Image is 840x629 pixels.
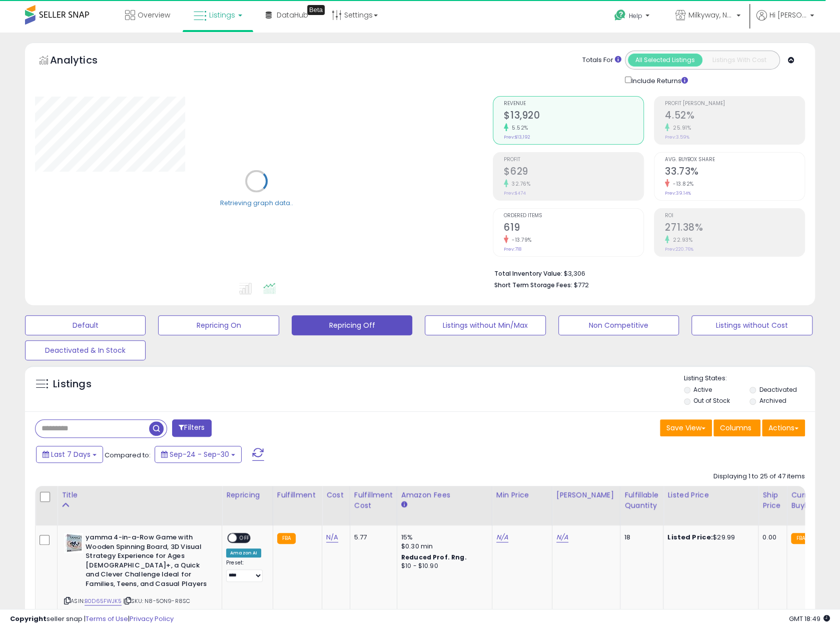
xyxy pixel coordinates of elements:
[25,340,146,360] button: Deactivated & In Stock
[684,374,815,383] p: Listing States:
[617,75,700,86] div: Include Returns
[86,533,207,591] b: yamma 4-in-a-Row Game with Wooden Spinning Board, 3D Visual Strategy Experience for Ages [DEMOGRA...
[130,614,174,623] a: Privacy Policy
[226,559,265,582] div: Preset:
[759,385,797,394] label: Deactivated
[759,396,786,405] label: Archived
[628,54,702,67] button: All Selected Listings
[326,532,338,542] a: N/A
[702,54,776,67] button: Listings With Cost
[762,419,805,436] button: Actions
[756,10,814,33] a: Hi [PERSON_NAME]
[504,157,643,163] span: Profit
[504,222,643,235] h2: 619
[277,10,308,20] span: DataHub
[36,446,103,463] button: Last 7 Days
[51,449,91,459] span: Last 7 Days
[85,597,122,605] a: B0D65FWJK5
[50,53,117,70] h5: Analytics
[665,222,804,235] h2: 271.38%
[720,423,751,433] span: Columns
[326,490,346,500] div: Cost
[504,101,643,107] span: Revenue
[791,533,809,544] small: FBA
[307,5,325,15] div: Tooltip anchor
[401,500,407,509] small: Amazon Fees.
[401,533,484,542] div: 15%
[556,532,568,542] a: N/A
[277,490,318,500] div: Fulfillment
[624,490,659,511] div: Fulfillable Quantity
[401,542,484,551] div: $0.30 min
[669,124,691,132] small: 25.91%
[226,548,261,557] div: Amazon AI
[496,532,508,542] a: N/A
[504,213,643,219] span: Ordered Items
[665,213,804,219] span: ROI
[86,614,128,623] a: Terms of Use
[504,166,643,179] h2: $629
[105,450,151,460] span: Compared to:
[170,449,229,459] span: Sep-24 - Sep-30
[508,124,528,132] small: 5.52%
[665,166,804,179] h2: 33.73%
[693,396,730,405] label: Out of Stock
[292,315,412,335] button: Repricing Off
[277,533,296,544] small: FBA
[401,562,484,570] div: $10 - $10.90
[624,533,655,542] div: 18
[558,315,679,335] button: Non Competitive
[629,12,642,20] span: Help
[667,490,754,500] div: Listed Price
[665,134,689,140] small: Prev: 3.59%
[226,490,269,500] div: Repricing
[508,236,532,244] small: -13.79%
[494,281,572,289] b: Short Term Storage Fees:
[25,315,146,335] button: Default
[606,2,659,33] a: Help
[556,490,616,500] div: [PERSON_NAME]
[665,190,691,196] small: Prev: 39.14%
[209,10,235,20] span: Listings
[667,532,713,542] b: Listed Price:
[354,533,389,542] div: 5.77
[494,269,562,278] b: Total Inventory Value:
[504,246,521,252] small: Prev: 718
[354,490,393,511] div: Fulfillment Cost
[10,614,47,623] strong: Copyright
[688,10,733,20] span: Milkyway, Nova & Co
[496,490,548,500] div: Min Price
[789,614,830,623] span: 2025-10-8 18:49 GMT
[138,10,170,20] span: Overview
[401,553,467,561] b: Reduced Prof. Rng.
[660,419,712,436] button: Save View
[62,490,218,500] div: Title
[665,246,693,252] small: Prev: 220.76%
[614,9,626,22] i: Get Help
[574,280,589,290] span: $772
[504,110,643,123] h2: $13,920
[64,533,83,553] img: 41naA5EyysL._SL40_.jpg
[425,315,545,335] button: Listings without Min/Max
[669,180,694,188] small: -13.82%
[665,110,804,123] h2: 4.52%
[693,385,712,394] label: Active
[504,190,526,196] small: Prev: $474
[53,377,92,391] h5: Listings
[508,180,530,188] small: 32.76%
[762,490,782,511] div: Ship Price
[123,597,190,605] span: | SKU: N8-5ON9-R8SC
[713,419,760,436] button: Columns
[237,534,253,542] span: OFF
[665,157,804,163] span: Avg. Buybox Share
[10,614,174,624] div: seller snap | |
[155,446,242,463] button: Sep-24 - Sep-30
[401,490,488,500] div: Amazon Fees
[504,134,530,140] small: Prev: $13,192
[220,198,293,207] div: Retrieving graph data..
[665,101,804,107] span: Profit [PERSON_NAME]
[769,10,807,20] span: Hi [PERSON_NAME]
[669,236,692,244] small: 22.93%
[172,419,211,437] button: Filters
[691,315,812,335] button: Listings without Cost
